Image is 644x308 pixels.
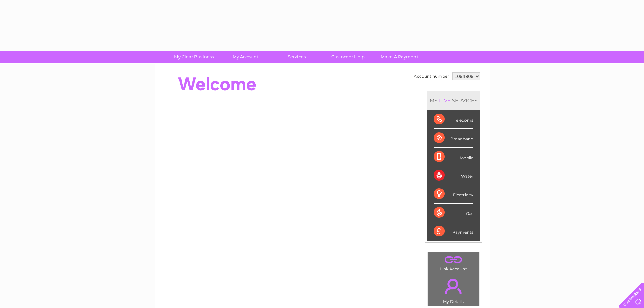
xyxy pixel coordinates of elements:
[434,185,473,204] div: Electricity
[434,129,473,147] div: Broadband
[217,51,273,63] a: My Account
[166,51,222,63] a: My Clear Business
[412,71,451,82] td: Account number
[320,51,376,63] a: Customer Help
[429,254,478,266] a: .
[427,252,480,273] td: Link Account
[269,51,325,63] a: Services
[438,97,452,104] div: LIVE
[427,273,480,306] td: My Details
[427,91,480,110] div: MY SERVICES
[434,166,473,185] div: Water
[372,51,427,63] a: Make A Payment
[434,110,473,129] div: Telecoms
[434,148,473,166] div: Mobile
[434,204,473,222] div: Gas
[434,222,473,240] div: Payments
[429,275,478,298] a: .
